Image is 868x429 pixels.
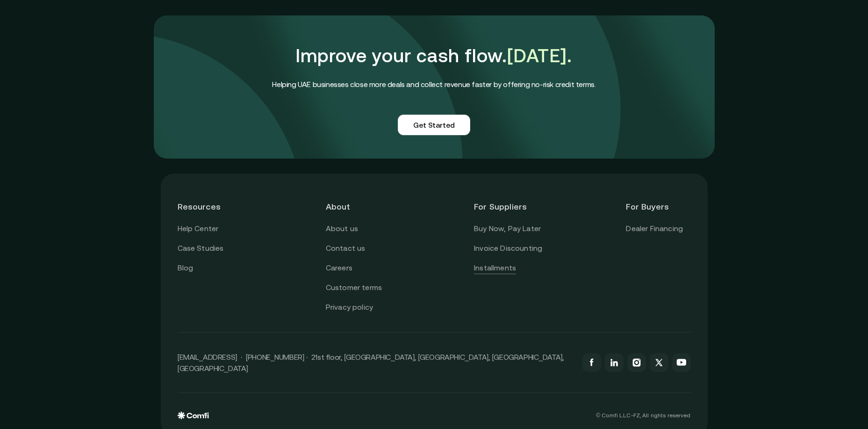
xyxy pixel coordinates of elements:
p: [EMAIL_ADDRESS] · [PHONE_NUMBER] · 21st floor, [GEOGRAPHIC_DATA], [GEOGRAPHIC_DATA], [GEOGRAPHIC_... [178,351,573,374]
p: © Comfi L.L.C-FZ, All rights reserved [596,412,690,419]
a: Blog [178,262,194,274]
a: About us [326,223,358,235]
a: Careers [326,262,352,274]
a: Help Center [178,223,219,235]
a: Privacy policy [326,301,373,313]
a: Customer terms [326,282,382,294]
header: Resources [178,190,242,223]
a: Case Studies [178,242,224,254]
span: [DATE]. [507,45,572,66]
a: Installments [474,262,516,274]
header: About [326,190,390,223]
header: For Buyers [626,190,690,223]
h1: Improve your cash flow. [272,39,595,73]
header: For Suppliers [474,190,542,223]
img: comfi logo [178,412,209,419]
h4: Helping UAE businesses close more deals and collect revenue faster by offering no-risk credit terms. [272,78,595,90]
a: Buy Now, Pay Later [474,223,541,235]
a: Get Started [398,115,470,135]
img: comfi [154,15,715,159]
a: Dealer Financing [626,223,683,235]
a: Contact us [326,242,366,254]
a: Invoice Discounting [474,242,542,254]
